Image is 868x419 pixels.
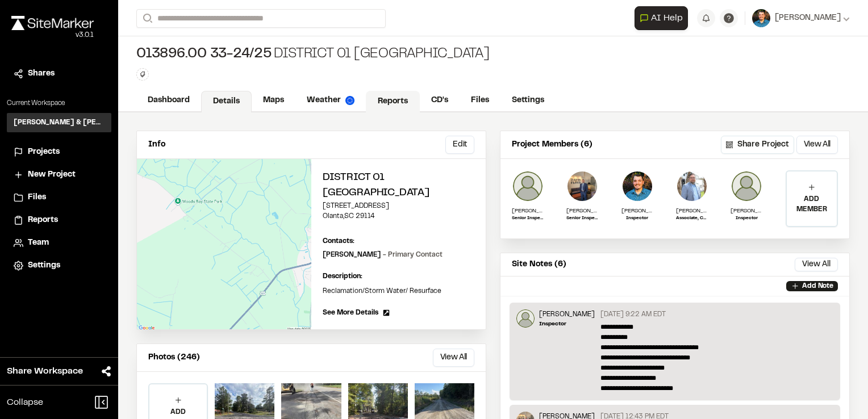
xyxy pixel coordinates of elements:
h2: District 01 [GEOGRAPHIC_DATA] [323,170,474,201]
p: Inspector [539,320,595,328]
span: See More Details [323,308,378,318]
img: J. Mike Simpson Jr., PE, PMP [676,170,708,202]
p: Inspector [731,215,762,222]
h3: [PERSON_NAME] & [PERSON_NAME] Inc. [14,118,105,128]
a: Reports [366,91,420,112]
p: Current Workspace [7,98,111,108]
button: View All [433,349,474,367]
button: Edit Tags [136,68,149,81]
a: Projects [14,146,105,158]
p: [PERSON_NAME] III [512,207,544,215]
button: View All [795,258,838,271]
a: Reports [14,214,105,227]
a: Maps [252,90,295,111]
a: Settings [14,259,105,272]
a: Settings [500,90,556,111]
button: [PERSON_NAME] [752,9,850,27]
p: Add Note [802,281,833,291]
button: Edit [445,136,474,154]
p: [PERSON_NAME] [621,207,653,215]
p: Description: [323,271,474,282]
a: Weather [295,90,366,111]
p: Associate, CEI [676,215,708,222]
p: [PERSON_NAME] [566,207,598,215]
p: ADD MEMBER [787,194,837,215]
a: Shares [14,68,105,80]
p: [PERSON_NAME] [PERSON_NAME], PE, PMP [676,207,708,215]
p: Site Notes (6) [512,258,566,271]
p: Reclamation/Storm Water/ Resurface [323,286,474,296]
p: [PERSON_NAME] [323,250,443,260]
button: View All [796,136,838,154]
button: Share Project [721,136,794,154]
p: Senior Inspector [512,215,544,222]
a: Details [201,91,252,112]
span: [PERSON_NAME] [775,12,841,24]
img: Jeb Crews [731,170,762,202]
span: Files [28,191,46,204]
span: Collapse [7,396,43,409]
span: Reports [28,214,58,227]
p: Project Members (6) [512,139,592,151]
button: Search [136,9,157,28]
span: Settings [28,259,60,272]
p: Contacts: [323,236,354,246]
button: Open AI Assistant [635,6,688,30]
div: Oh geez...please don't... [11,30,94,40]
p: [DATE] 9:22 AM EDT [600,309,666,320]
p: [PERSON_NAME] [731,207,762,215]
p: Olanta , SC 29114 [323,211,474,221]
img: Darby Boykin [516,309,535,328]
span: Shares [28,68,55,80]
a: Team [14,237,105,249]
span: Projects [28,146,60,158]
p: [PERSON_NAME] [539,309,595,320]
a: Dashboard [136,90,201,111]
span: Team [28,237,49,249]
p: Inspector [621,215,653,222]
p: [STREET_ADDRESS] [323,201,474,211]
img: precipai.png [345,96,354,105]
p: Info [148,139,165,151]
p: Senior Inspector [566,215,598,222]
img: David W Hyatt [566,170,598,202]
span: Share Workspace [7,364,83,378]
span: New Project [28,169,76,181]
span: 013896.00 33-24/25 [136,45,272,64]
span: - Primary Contact [383,252,443,258]
a: CD's [420,90,460,111]
div: District 01 [GEOGRAPHIC_DATA] [136,45,490,64]
img: Phillip Harrington [621,170,653,202]
a: Files [460,90,500,111]
p: Photos (246) [148,351,200,364]
a: New Project [14,169,105,181]
img: rebrand.png [11,16,94,30]
span: AI Help [651,11,683,25]
img: User [752,9,770,27]
div: Open AI Assistant [635,6,692,30]
img: Glenn David Smoak III [512,170,544,202]
a: Files [14,191,105,204]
